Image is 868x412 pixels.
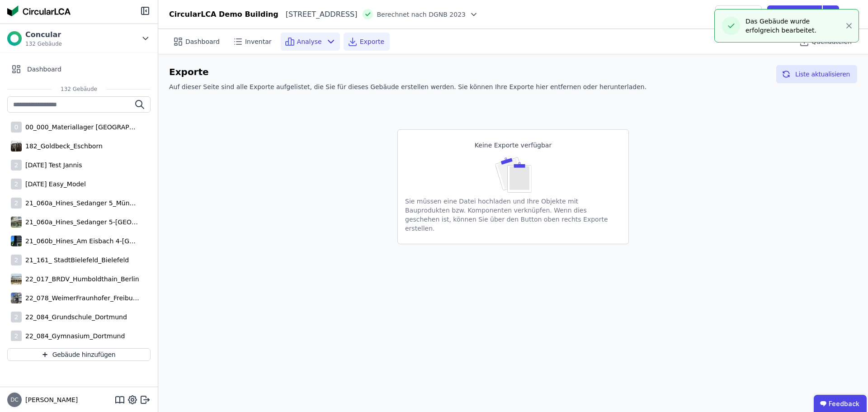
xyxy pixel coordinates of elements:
div: 21_060a_Hines_Sedanger 5_München [22,199,139,208]
span: Dashboard [27,65,61,74]
div: 2 [11,312,22,322]
img: 22_078_WeimerFraunhofer_Freiburg [11,291,22,305]
button: Liste aktualisieren [776,65,857,83]
div: 2 [11,198,22,208]
div: 00_000_Materiallager [GEOGRAPHIC_DATA] [22,123,139,132]
div: CircularLCA Demo Building [169,9,278,20]
div: Concular [25,29,62,40]
img: 182_Goldbeck_Eschborn [11,139,22,153]
div: 21_060b_Hines_Am Eisbach 4-[GEOGRAPHIC_DATA] [22,237,139,246]
div: 22_084_Gymnasium_Dortmund [22,331,125,341]
div: [STREET_ADDRESS] [278,9,358,20]
div: Das Gebäude wurde erfolgreich bearbeitet. [745,17,844,35]
span: Exporte [360,37,384,46]
span: 132 Gebäude [25,40,62,47]
div: 2 [11,160,22,170]
img: not-found-BfrYKS_r.svg [495,153,532,193]
img: 21_060a_Hines_Sedanger 5-München [11,215,22,229]
img: Concular [7,31,22,46]
span: Berechnet nach DGNB 2023 [377,10,466,19]
div: [DATE] Test Jannis [22,161,82,170]
div: 182_Goldbeck_Eschborn [22,142,103,151]
div: 22_084_Grundschule_Dortmund [22,313,127,322]
h6: Auf dieser Seite sind alle Exporte aufgelistet, die Sie für dieses Gebäude erstellen werden. Sie ... [169,82,646,91]
img: 21_060b_Hines_Am Eisbach 4-München [11,234,22,248]
div: 21_161_ StadtBielefeld_Bielefeld [22,256,129,265]
h6: Exporte [169,65,646,79]
span: [PERSON_NAME] [22,395,78,404]
button: Gebäude hinzufügen [7,348,151,361]
div: Sie müssen eine Datei hochladen und Ihre Objekte mit Bauprodukten bzw. Komponenten verknüpfen. We... [405,193,621,237]
button: Teilen [715,5,762,24]
img: 22_017_BRDV_Humboldthain_Berlin [11,272,22,286]
img: Concular [7,5,71,16]
div: 21_060a_Hines_Sedanger 5-[GEOGRAPHIC_DATA] [22,218,139,227]
div: [DATE] Easy_Model [22,180,86,189]
div: Keine Exporte verfügbar [475,137,552,153]
div: 2 [11,179,22,189]
span: Dashboard [185,37,220,46]
span: Inventar [245,37,272,46]
div: 22_017_BRDV_Humboldthain_Berlin [22,275,139,284]
div: 22_078_WeimerFraunhofer_Freiburg [22,294,139,303]
span: DC [10,397,19,403]
div: 0 [11,122,22,133]
div: 2 [11,255,22,265]
span: Analyse [297,37,322,46]
div: 2 [11,331,22,341]
span: 132 Gebäude [52,85,106,93]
